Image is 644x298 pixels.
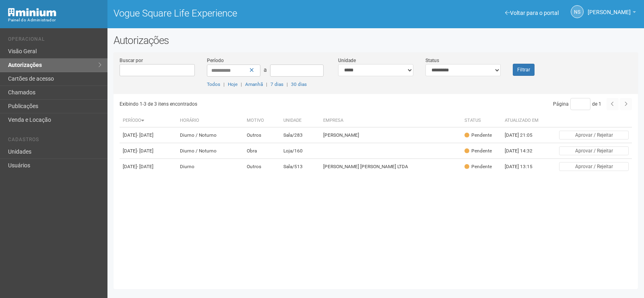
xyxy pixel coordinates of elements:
li: Operacional [8,36,101,45]
a: [PERSON_NAME] [588,10,636,17]
div: Pendente [464,148,492,154]
th: Unidade [280,114,320,127]
td: Outros [244,159,280,175]
th: Status [461,114,502,127]
th: Horário [177,114,244,127]
td: Diurno [177,159,244,175]
h2: Autorizações [114,34,638,46]
td: Sala/283 [280,127,320,143]
span: | [223,81,225,87]
td: [PERSON_NAME] [PERSON_NAME] LTDA [320,159,461,175]
td: [DATE] 21:05 [502,127,546,143]
span: | [266,81,267,87]
li: Cadastros [8,137,101,145]
td: Obra [244,143,280,159]
td: [DATE] 14:32 [502,143,546,159]
th: Período [120,114,177,127]
td: [DATE] [120,143,177,159]
span: Nicolle Silva [588,1,631,15]
td: Loja/160 [280,143,320,159]
a: Amanhã [245,81,263,87]
label: Buscar por [120,57,143,64]
a: Voltar para o portal [505,10,559,16]
td: [DATE] [120,159,177,175]
div: Painel do Administrador [8,17,101,24]
label: Status [425,57,439,64]
span: Página de 1 [553,101,601,107]
span: | [241,81,242,87]
button: Aprovar / Rejeitar [559,131,629,140]
a: Todos [207,81,220,87]
span: a [264,67,267,73]
div: Pendente [464,132,492,139]
th: Motivo [244,114,280,127]
td: Outros [244,127,280,143]
td: [DATE] [120,127,177,143]
th: Empresa [320,114,461,127]
span: | [287,81,288,87]
a: 30 dias [291,81,307,87]
span: - [DATE] [137,132,153,138]
label: Unidade [338,57,356,64]
h1: Vogue Square Life Experience [114,8,370,19]
div: Pendente [464,163,492,170]
button: Filtrar [513,64,535,76]
div: Exibindo 1-3 de 3 itens encontrados [120,98,373,110]
span: - [DATE] [137,164,153,169]
a: NS [571,5,584,18]
button: Aprovar / Rejeitar [559,146,629,155]
img: Minium [8,8,56,17]
td: Diurno / Noturno [177,127,244,143]
span: - [DATE] [137,148,153,154]
td: Diurno / Noturno [177,143,244,159]
a: 7 dias [270,81,283,87]
a: Hoje [228,81,237,87]
td: [PERSON_NAME] [320,127,461,143]
th: Atualizado em [502,114,546,127]
button: Aprovar / Rejeitar [559,162,629,171]
label: Período [207,57,224,64]
td: [DATE] 13:15 [502,159,546,175]
td: Sala/513 [280,159,320,175]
